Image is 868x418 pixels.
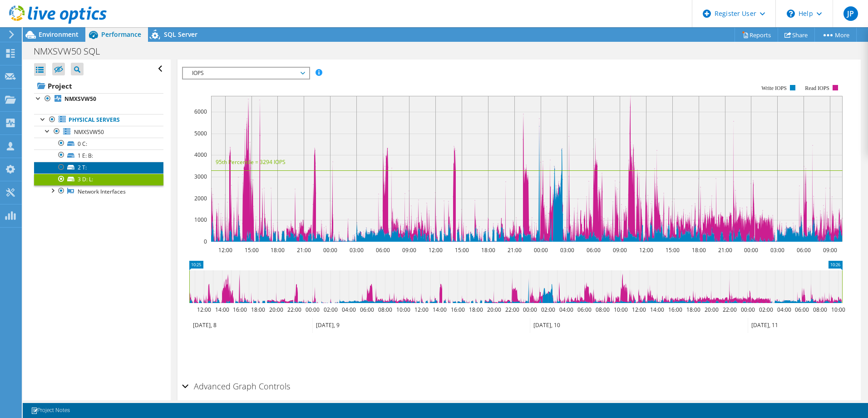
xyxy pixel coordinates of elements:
text: 02:00 [759,306,773,313]
text: 15:00 [244,246,258,254]
text: 20:00 [269,306,283,313]
text: 1000 [194,216,207,224]
text: 02:00 [541,306,555,313]
text: 18:00 [481,246,495,254]
text: 00:00 [305,306,319,313]
text: 04:00 [559,306,573,313]
a: 3 D: L: [34,174,163,185]
text: 12:00 [631,306,646,313]
text: 06:00 [375,246,390,254]
text: 21:00 [507,246,521,254]
span: JP [843,6,858,21]
text: 06:00 [794,306,809,313]
span: SQL Server [164,30,197,39]
a: NMXSVW50 [34,93,163,105]
text: 6000 [194,108,207,115]
text: 18:00 [251,306,265,313]
text: 08:00 [813,306,827,313]
text: 95th Percentile = 3294 IOPS [216,158,286,166]
text: 00:00 [533,246,547,254]
text: 06:00 [586,246,600,254]
text: 21:00 [296,246,311,254]
text: 00:00 [523,306,537,313]
text: 02:00 [323,306,337,313]
text: 10:00 [613,306,627,313]
text: 14:00 [432,306,446,313]
text: 18:00 [270,246,284,254]
text: 09:00 [402,246,416,254]
text: 15:00 [454,246,469,254]
h1: NMXSVW50 SQL [30,46,114,56]
span: Environment [39,30,79,39]
text: 18:00 [691,246,705,254]
text: Write IOPS [761,85,787,91]
text: 06:00 [796,246,810,254]
text: 00:00 [744,246,758,254]
text: 20:00 [704,306,718,313]
text: 06:00 [577,306,591,313]
text: 16:00 [450,306,464,313]
text: 03:00 [349,246,363,254]
text: 00:00 [740,306,755,313]
a: 0 C: [34,138,163,149]
span: NMXSVW50 [74,128,104,136]
text: 2000 [194,194,207,202]
a: Network Interfaces [34,185,163,197]
a: Project [34,79,163,93]
b: NMXSVW50 [64,95,96,103]
text: 09:00 [823,246,837,254]
a: Reports [735,28,778,42]
text: 22:00 [722,306,736,313]
text: 00:00 [323,246,337,254]
span: IOPS [187,68,304,79]
text: 22:00 [505,306,519,313]
text: 15:00 [665,246,679,254]
text: 12:00 [428,246,442,254]
text: 03:00 [770,246,784,254]
span: Performance [101,30,141,39]
a: Project Notes [25,405,76,416]
text: 08:00 [595,306,609,313]
a: NMXSVW50 [34,126,163,138]
text: 03:00 [560,246,574,254]
text: 3000 [194,173,207,180]
text: 12:00 [414,306,428,313]
a: Physical Servers [34,114,163,126]
text: 04:00 [777,306,791,313]
a: More [814,28,857,42]
text: 12:00 [639,246,653,254]
text: 08:00 [378,306,392,313]
text: 04:00 [341,306,355,313]
text: 20:00 [487,306,501,313]
text: 06:00 [360,306,374,313]
text: 14:00 [215,306,229,313]
text: 5000 [194,129,207,137]
text: 0 [204,238,207,245]
a: Share [778,28,815,42]
a: 1 E: B: [34,149,163,161]
svg: \n [787,10,795,18]
text: 10:00 [831,306,845,313]
h2: Advanced Graph Controls [182,377,290,395]
text: 10:00 [396,306,410,313]
a: 2 T: [34,162,163,174]
text: 18:00 [686,306,700,313]
text: 16:00 [668,306,682,313]
text: 16:00 [232,306,247,313]
text: 14:00 [650,306,664,313]
text: 18:00 [469,306,483,313]
text: 09:00 [612,246,626,254]
text: 12:00 [197,306,211,313]
text: 4000 [194,151,207,159]
text: 22:00 [287,306,301,313]
text: Read IOPS [805,85,829,91]
text: 21:00 [718,246,732,254]
text: 12:00 [218,246,232,254]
